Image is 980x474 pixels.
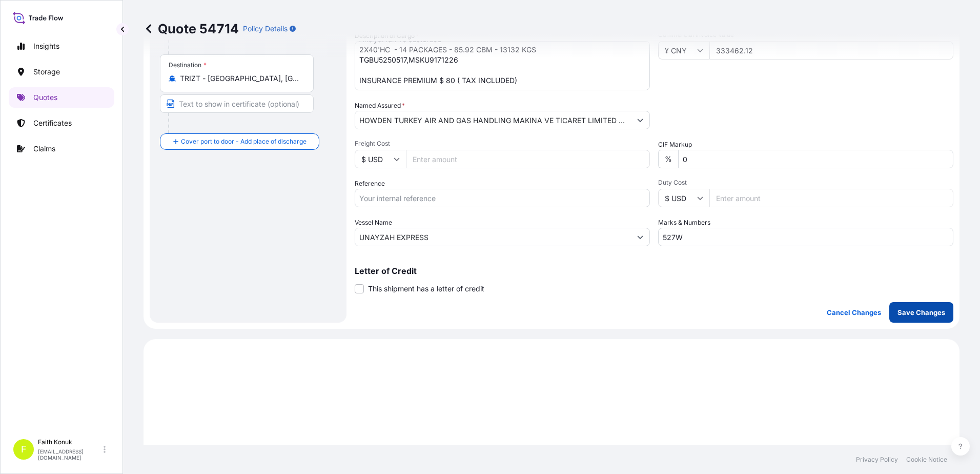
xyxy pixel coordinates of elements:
p: Certificates [33,118,72,128]
p: Storage [33,67,60,77]
button: Cover port to door - Add place of discharge [160,133,319,150]
a: Storage [9,62,114,82]
span: Freight Cost [355,140,650,148]
input: Type to search vessel name or IMO [355,228,631,246]
button: Show suggestions [631,111,649,129]
input: Enter percentage [678,150,953,168]
input: Your internal reference [355,189,650,207]
div: % [658,150,678,168]
input: Number1, number2,... [658,228,953,246]
p: Save Changes [897,307,945,318]
a: Certificates [9,113,114,133]
span: F [21,444,27,455]
button: Cancel Changes [819,302,889,323]
p: Policy Details [243,24,288,34]
p: Quotes [33,92,57,103]
p: Cancel Changes [827,307,881,318]
a: Cookie Notice [906,456,947,464]
input: Destination [180,73,301,84]
p: Claims [33,144,55,154]
label: CIF Markup [658,140,692,150]
label: Vessel Name [355,218,392,228]
label: Named Assured [355,101,405,111]
a: Quotes [9,87,114,108]
a: Claims [9,139,114,159]
p: Faith Konuk [38,438,101,446]
div: Destination [169,61,207,69]
a: Insights [9,36,114,56]
textarea: Aksiyal fan ve susturucu 2X40'HC - 14 PACKAGES - 85.92 CBM - 13132 KGS TGBU5250517,MSKU9171226 IN... [355,41,650,90]
button: Show suggestions [631,228,649,246]
label: Marks & Numbers [658,218,710,228]
p: Letter of Credit [355,267,953,275]
input: Enter amount [406,150,650,168]
input: Full name [355,111,631,129]
input: Enter amount [709,189,953,207]
button: Save Changes [889,302,953,323]
p: [EMAIL_ADDRESS][DOMAIN_NAME] [38,448,101,461]
p: Quote 54714 [144,21,239,37]
label: Reference [355,179,385,189]
span: Cover port to door - Add place of discharge [181,136,307,147]
a: Privacy Policy [856,456,898,464]
input: Text to appear on certificate [160,94,314,113]
span: Duty Cost [658,179,953,187]
span: This shipment has a letter of credit [368,284,484,294]
p: Insights [33,41,59,51]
